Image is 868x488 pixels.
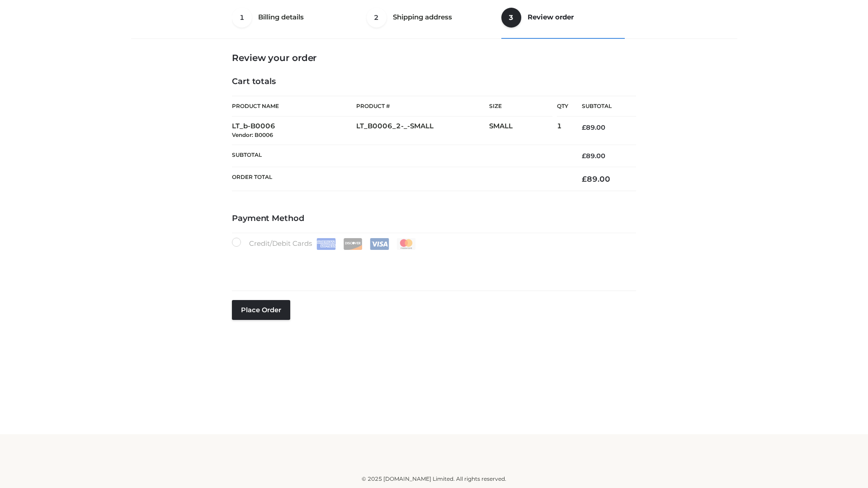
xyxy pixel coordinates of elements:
td: SMALL [489,117,557,145]
bdi: 89.00 [582,174,610,183]
h3: Review your order [232,52,636,63]
small: Vendor: B0006 [232,131,273,138]
bdi: 89.00 [582,152,605,160]
img: Visa [370,238,389,250]
img: Discover [343,238,363,250]
th: Product Name [232,96,356,117]
iframe: Secure payment input frame [230,248,634,281]
span: £ [582,174,587,183]
th: Subtotal [232,145,568,167]
img: Mastercard [396,238,416,250]
th: Subtotal [568,96,636,117]
span: £ [582,152,586,160]
th: Order Total [232,167,568,191]
td: LT_B0006_2-_-SMALL [356,117,489,145]
h4: Cart totals [232,77,636,87]
button: Place order [232,300,290,320]
td: 1 [557,117,568,145]
div: © 2025 [DOMAIN_NAME] Limited. All rights reserved. [134,474,734,483]
td: LT_b-B0006 [232,117,356,145]
span: £ [582,123,586,131]
th: Qty [557,96,568,117]
th: Size [489,96,552,117]
label: Credit/Debit Cards [232,238,417,250]
th: Product # [356,96,489,117]
h4: Payment Method [232,214,636,224]
img: Amex [316,238,336,250]
bdi: 89.00 [582,123,605,131]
